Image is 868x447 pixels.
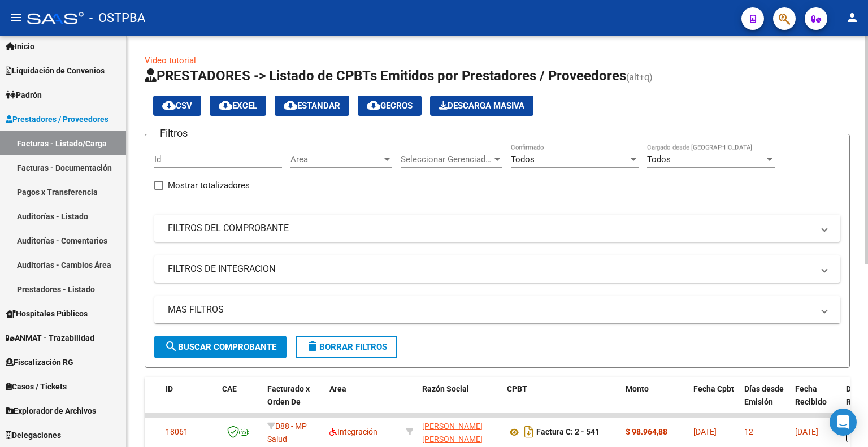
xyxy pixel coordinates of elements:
[418,377,502,427] datatable-header-cell: Razón Social
[290,154,382,164] span: Area
[267,422,307,444] span: D88 - MP Salud
[401,154,492,164] span: Seleccionar Gerenciador
[626,72,653,83] span: (alt+q)
[164,342,276,352] span: Buscar Comprobante
[325,377,401,427] datatable-header-cell: Area
[845,11,859,24] mat-icon: person
[284,101,340,111] span: Estandar
[219,101,257,111] span: EXCEL
[275,96,349,116] button: Estandar
[511,154,535,164] span: Todos
[219,98,232,112] mat-icon: cloud_download
[306,342,387,352] span: Borrar Filtros
[145,55,196,66] a: Video tutorial
[166,427,188,436] span: 18061
[6,429,61,441] span: Delegaciones
[168,303,813,316] mat-panel-title: MAS FILTROS
[536,428,600,437] strong: Factura C: 2 - 541
[6,356,73,368] span: Fiscalización RG
[422,422,483,444] span: [PERSON_NAME] [PERSON_NAME]
[430,96,533,116] app-download-masive: Descarga masiva de comprobantes (adjuntos)
[689,377,740,427] datatable-header-cell: Fecha Cpbt
[154,336,287,358] button: Buscar Comprobante
[830,409,857,436] div: Open Intercom Messenger
[154,125,193,141] h3: Filtros
[9,11,23,24] mat-icon: menu
[367,101,413,111] span: Gecros
[6,40,34,53] span: Inicio
[6,89,42,101] span: Padrón
[744,427,753,436] span: 12
[218,377,263,427] datatable-header-cell: CAE
[89,6,145,31] span: - OSTPBA
[153,96,201,116] button: CSV
[6,307,88,320] span: Hospitales Públicos
[306,340,319,353] mat-icon: delete
[267,384,310,406] span: Facturado x Orden De
[296,336,397,358] button: Borrar Filtros
[626,384,649,393] span: Monto
[154,296,840,323] mat-expansion-panel-header: MAS FILTROS
[162,101,192,111] span: CSV
[210,96,266,116] button: EXCEL
[145,68,626,84] span: PRESTADORES -> Listado de CPBTs Emitidos por Prestadores / Proveedores
[507,384,527,393] span: CPBT
[430,96,533,116] button: Descarga Masiva
[626,427,667,436] strong: $ 98.964,88
[329,427,377,436] span: Integración
[6,332,94,344] span: ANMAT - Trazabilidad
[740,377,791,427] datatable-header-cell: Días desde Emisión
[502,377,621,427] datatable-header-cell: CPBT
[168,263,813,275] mat-panel-title: FILTROS DE INTEGRACION
[621,377,689,427] datatable-header-cell: Monto
[791,377,841,427] datatable-header-cell: Fecha Recibido
[693,384,734,393] span: Fecha Cpbt
[647,154,671,164] span: Todos
[367,98,380,112] mat-icon: cloud_download
[329,384,346,393] span: Area
[693,427,717,436] span: [DATE]
[422,384,469,393] span: Razón Social
[154,255,840,283] mat-expansion-panel-header: FILTROS DE INTEGRACION
[439,101,524,111] span: Descarga Masiva
[263,377,325,427] datatable-header-cell: Facturado x Orden De
[166,384,173,393] span: ID
[795,427,818,436] span: [DATE]
[162,98,176,112] mat-icon: cloud_download
[6,113,108,125] span: Prestadores / Proveedores
[358,96,422,116] button: Gecros
[161,377,218,427] datatable-header-cell: ID
[168,179,250,192] span: Mostrar totalizadores
[168,222,813,235] mat-panel-title: FILTROS DEL COMPROBANTE
[284,98,297,112] mat-icon: cloud_download
[422,420,498,444] div: 27382012874
[795,384,827,406] span: Fecha Recibido
[6,405,96,417] span: Explorador de Archivos
[744,384,784,406] span: Días desde Emisión
[154,215,840,242] mat-expansion-panel-header: FILTROS DEL COMPROBANTE
[522,423,536,441] i: Descargar documento
[6,380,67,393] span: Casos / Tickets
[164,340,178,353] mat-icon: search
[222,384,237,393] span: CAE
[6,64,105,77] span: Liquidación de Convenios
